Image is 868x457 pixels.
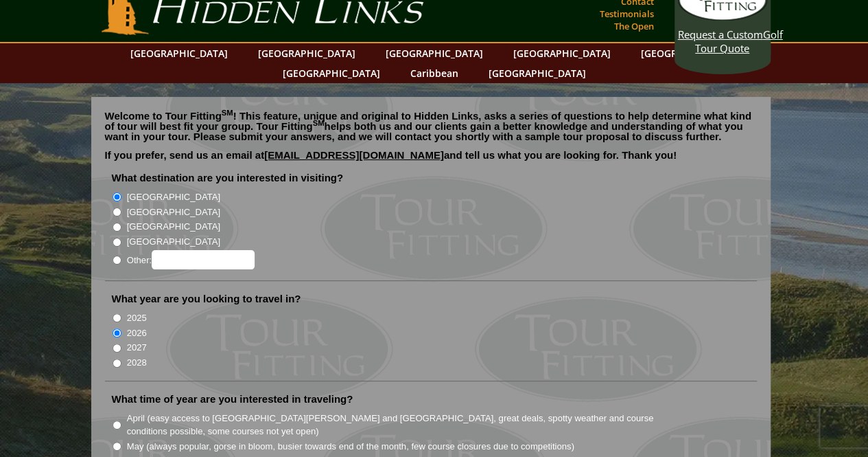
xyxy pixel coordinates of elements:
[127,412,679,438] label: April (easy access to [GEOGRAPHIC_DATA][PERSON_NAME] and [GEOGRAPHIC_DATA], great deals, spotty w...
[105,111,757,142] p: Welcome to Tour Fitting ! This feature, unique and original to Hidden Links, asks a series of que...
[127,235,220,249] label: [GEOGRAPHIC_DATA]
[313,119,325,127] sup: SM
[112,292,301,306] label: What year are you looking to travel in?
[127,190,220,204] label: [GEOGRAPHIC_DATA]
[152,250,255,269] input: Other:
[127,220,220,234] label: [GEOGRAPHIC_DATA]
[403,63,465,83] a: Caribbean
[127,205,220,219] label: [GEOGRAPHIC_DATA]
[251,43,362,63] a: [GEOGRAPHIC_DATA]
[222,109,233,117] sup: SM
[634,43,745,63] a: [GEOGRAPHIC_DATA]
[264,149,444,161] a: [EMAIL_ADDRESS][DOMAIN_NAME]
[611,16,657,36] a: The Open
[678,27,763,41] span: Request a Custom
[127,311,147,325] label: 2025
[276,63,387,83] a: [GEOGRAPHIC_DATA]
[105,150,757,170] p: If you prefer, send us an email at and tell us what you are looking for. Thank you!
[127,326,147,340] label: 2026
[596,4,657,23] a: Testimonials
[379,43,490,63] a: [GEOGRAPHIC_DATA]
[127,440,574,454] label: May (always popular, gorse in bloom, busier towards end of the month, few course closures due to ...
[482,63,593,83] a: [GEOGRAPHIC_DATA]
[124,43,235,63] a: [GEOGRAPHIC_DATA]
[127,250,255,269] label: Other:
[127,341,147,355] label: 2027
[112,392,353,406] label: What time of year are you interested in traveling?
[112,171,344,185] label: What destination are you interested in visiting?
[127,356,147,370] label: 2028
[506,43,618,63] a: [GEOGRAPHIC_DATA]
